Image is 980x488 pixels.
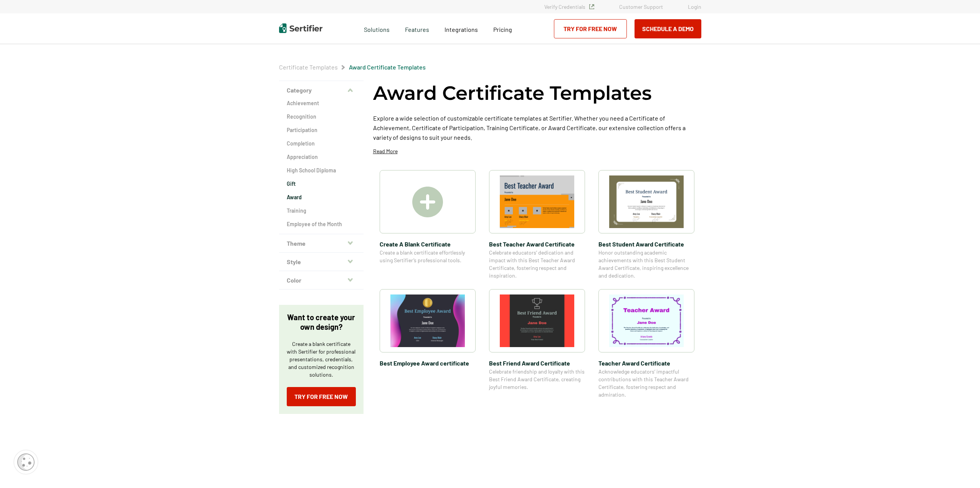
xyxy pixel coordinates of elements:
[279,234,364,253] button: Theme
[544,3,594,10] a: Verify Credentials
[598,170,694,280] a: Best Student Award Certificate​Best Student Award Certificate​Honor outstanding academic achievem...
[489,239,585,249] span: Best Teacher Award Certificate​
[287,180,356,188] a: Gift
[598,368,694,399] span: Acknowledge educators’ impactful contributions with this Teacher Award Certificate, fostering res...
[445,26,478,33] span: Integrations
[287,207,356,215] a: Training
[279,81,364,99] button: Category
[598,249,694,280] span: Honor outstanding academic achievements with this Best Student Award Certificate, inspiring excel...
[287,313,356,332] p: Want to create your own design?
[349,63,426,71] a: Award Certificate Templates
[287,126,356,134] a: Participation
[380,249,476,264] span: Create a blank certificate effortlessly using Sertifier’s professional tools.
[380,239,476,249] span: Create A Blank Certificate
[287,220,356,228] a: Employee of the Month
[500,294,574,347] img: Best Friend Award Certificate​
[942,451,980,488] iframe: Chat Widget
[412,187,443,217] img: Create A Blank Certificate
[500,175,574,228] img: Best Teacher Award Certificate​
[619,3,663,10] a: Customer Support
[589,4,594,9] img: Verified
[17,453,35,471] img: Cookie Popup Icon
[489,249,585,280] span: Celebrate educators’ dedication and impact with this Best Teacher Award Certificate, fostering re...
[287,113,356,121] a: Recognition
[609,294,684,347] img: Teacher Award Certificate
[287,99,356,107] a: Achievement
[609,175,684,228] img: Best Student Award Certificate​
[493,26,512,33] span: Pricing
[279,63,426,71] div: Breadcrumb
[287,340,356,379] p: Create a blank certificate with Sertifier for professional presentations, credentials, and custom...
[287,140,356,147] a: Completion
[287,167,356,174] a: High School Diploma
[635,19,701,38] button: Schedule a Demo
[405,24,429,33] span: Features
[598,358,694,368] span: Teacher Award Certificate
[380,358,476,368] span: Best Employee Award certificate​
[489,358,585,368] span: Best Friend Award Certificate​
[373,81,652,106] h1: Award Certificate Templates
[390,294,465,347] img: Best Employee Award certificate​
[364,24,390,33] span: Solutions
[688,3,701,10] a: Login
[380,289,476,399] a: Best Employee Award certificate​Best Employee Award certificate​
[279,99,364,234] div: Category
[287,153,356,161] a: Appreciation
[598,239,694,249] span: Best Student Award Certificate​
[445,24,478,33] a: Integrations
[489,368,585,391] span: Celebrate friendship and loyalty with this Best Friend Award Certificate, creating joyful memories.
[279,63,338,71] a: Certificate Templates
[287,194,356,201] a: Award
[279,271,364,289] button: Color
[493,24,512,33] a: Pricing
[598,289,694,399] a: Teacher Award CertificateTeacher Award CertificateAcknowledge educators’ impactful contributions ...
[373,147,398,155] p: Read More
[287,387,356,406] a: Try for Free Now
[489,289,585,399] a: Best Friend Award Certificate​Best Friend Award Certificate​Celebrate friendship and loyalty with...
[489,170,585,280] a: Best Teacher Award Certificate​Best Teacher Award Certificate​Celebrate educators’ dedication and...
[279,23,322,33] img: Sertifier | Digital Credentialing Platform
[373,113,701,142] p: Explore a wide selection of customizable certificate templates at Sertifier. Whether you need a C...
[279,253,364,271] button: Style
[554,19,627,38] a: Try for Free Now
